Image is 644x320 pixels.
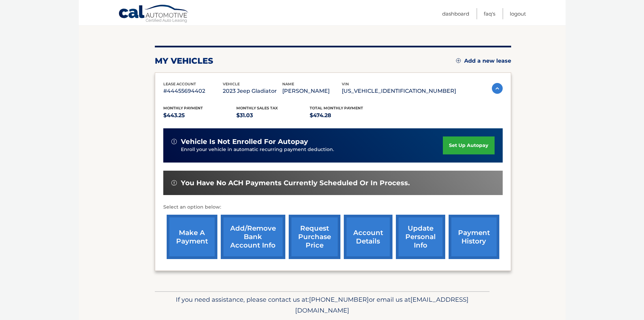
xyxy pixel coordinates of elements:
a: Logout [510,8,526,19]
span: lease account [163,82,196,86]
a: Dashboard [442,8,469,19]
span: [PHONE_NUMBER] [309,296,369,303]
a: request purchase price [289,215,340,259]
span: Monthly sales Tax [236,106,278,110]
p: $443.25 [163,111,237,120]
p: #44455694402 [163,86,223,96]
a: Add/Remove bank account info [221,215,285,259]
p: 2023 Jeep Gladiator [223,86,282,96]
a: Cal Automotive [118,4,189,24]
p: [PERSON_NAME] [282,86,342,96]
img: alert-white.svg [171,180,177,186]
span: vehicle [223,82,240,86]
span: vin [342,82,349,86]
p: [US_VEHICLE_IDENTIFICATION_NUMBER] [342,86,456,96]
span: Monthly Payment [163,106,203,110]
a: FAQ's [484,8,495,19]
a: set up autopay [443,136,494,154]
a: update personal info [396,215,445,259]
span: You have no ACH payments currently scheduled or in process. [181,179,410,187]
img: alert-white.svg [171,139,177,144]
p: If you need assistance, please contact us at: or email us at [159,294,485,316]
p: $31.03 [236,111,310,120]
a: make a payment [167,215,217,259]
img: accordion-active.svg [492,83,503,94]
h2: my vehicles [155,56,213,66]
span: vehicle is not enrolled for autopay [181,137,308,146]
img: add.svg [456,58,461,63]
p: Select an option below: [163,203,503,211]
span: Total Monthly Payment [310,106,363,110]
p: Enroll your vehicle in automatic recurring payment deduction. [181,146,443,153]
span: name [282,82,294,86]
a: account details [344,215,392,259]
span: [EMAIL_ADDRESS][DOMAIN_NAME] [295,296,469,314]
a: Add a new lease [456,58,511,64]
p: $474.28 [310,111,383,120]
a: payment history [449,215,499,259]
